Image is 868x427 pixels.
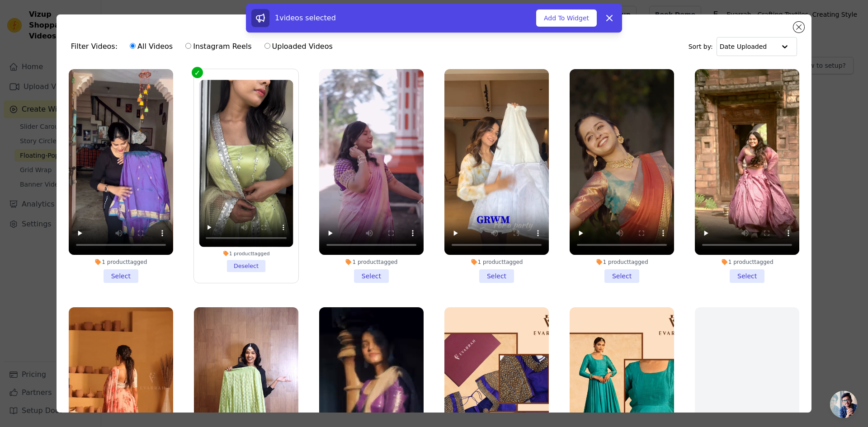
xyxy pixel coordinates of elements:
[129,41,173,52] label: All Videos
[319,258,424,266] div: 1 product tagged
[264,41,333,52] label: Uploaded Videos
[830,391,857,418] div: Open chat
[199,250,293,257] div: 1 product tagged
[69,258,173,266] div: 1 product tagged
[689,37,797,56] div: Sort by:
[695,258,799,266] div: 1 product tagged
[444,258,549,266] div: 1 product tagged
[275,14,336,22] span: 1 videos selected
[71,36,338,57] div: Filter Videos:
[536,9,597,27] button: Add To Widget
[570,258,674,266] div: 1 product tagged
[185,41,252,52] label: Instagram Reels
